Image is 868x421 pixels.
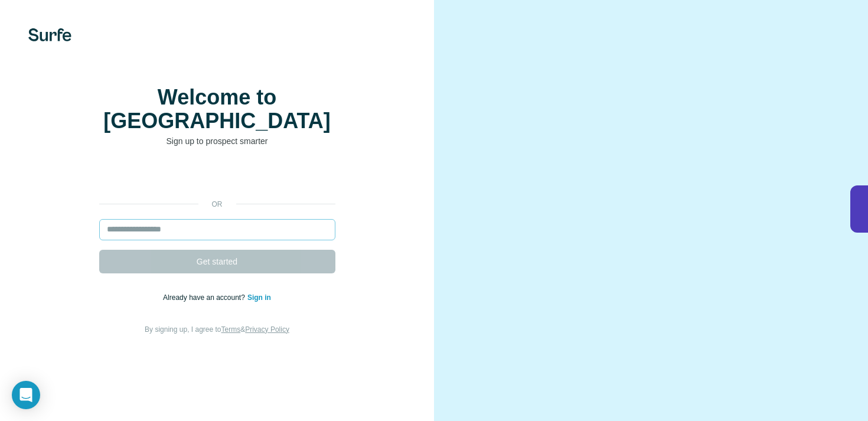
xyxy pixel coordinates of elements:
span: Already have an account? [163,293,247,302]
h1: Welcome to [GEOGRAPHIC_DATA] [99,86,335,133]
a: Sign in [247,293,271,302]
a: Privacy Policy [245,325,289,334]
p: or [198,199,236,210]
span: By signing up, I agree to & [145,325,289,334]
img: Surfe's logo [28,28,71,41]
a: Terms [221,325,241,334]
iframe: Sign in with Google Button [93,165,341,191]
div: Open Intercom Messenger [12,381,40,409]
p: Sign up to prospect smarter [99,135,335,147]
